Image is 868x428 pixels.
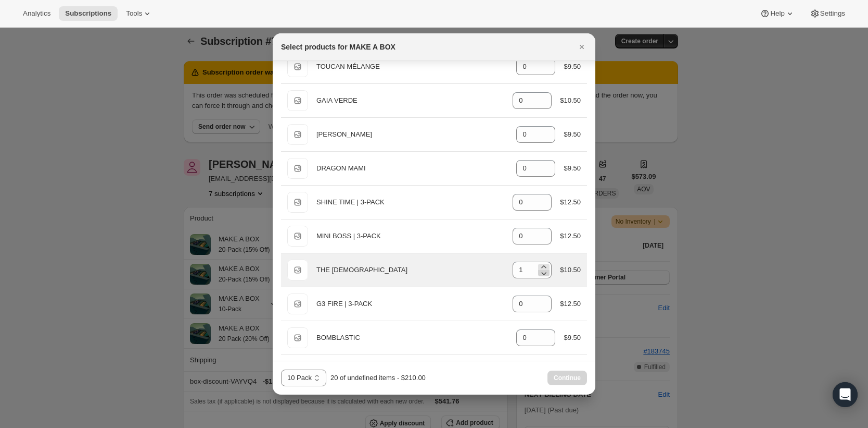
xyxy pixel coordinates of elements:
[770,9,784,18] span: Help
[316,197,504,207] div: SHINE TIME | 3-PACK
[803,6,851,21] button: Settings
[564,163,581,174] div: $9.50
[575,40,589,54] button: Close
[560,95,581,106] div: $10.50
[316,299,504,309] div: G3 FIRE | 3-PACK
[316,163,508,174] div: DRAGON MAMI
[59,6,118,21] button: Subscriptions
[564,129,581,140] div: $9.50
[316,129,508,140] div: [PERSON_NAME]
[560,299,581,309] div: $12.50
[316,231,504,241] div: MINI BOSS | 3-PACK
[754,6,801,21] button: Help
[281,42,395,52] h2: Select products for MAKE A BOX
[316,333,508,343] div: BOMBLASTIC
[126,9,142,18] span: Tools
[564,62,581,72] div: $9.50
[316,265,504,275] div: THE [DEMOGRAPHIC_DATA]
[560,265,581,275] div: $10.50
[65,9,111,18] span: Subscriptions
[17,6,57,21] button: Analytics
[560,197,581,207] div: $12.50
[316,62,508,72] div: TOUCAN MÉLANGE
[330,373,426,383] div: 20 of undefined items - $210.00
[564,333,581,343] div: $9.50
[120,6,159,21] button: Tools
[23,9,50,18] span: Analytics
[820,9,845,18] span: Settings
[833,382,858,407] div: Open Intercom Messenger
[560,231,581,241] div: $12.50
[316,95,504,106] div: GAIA VERDE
